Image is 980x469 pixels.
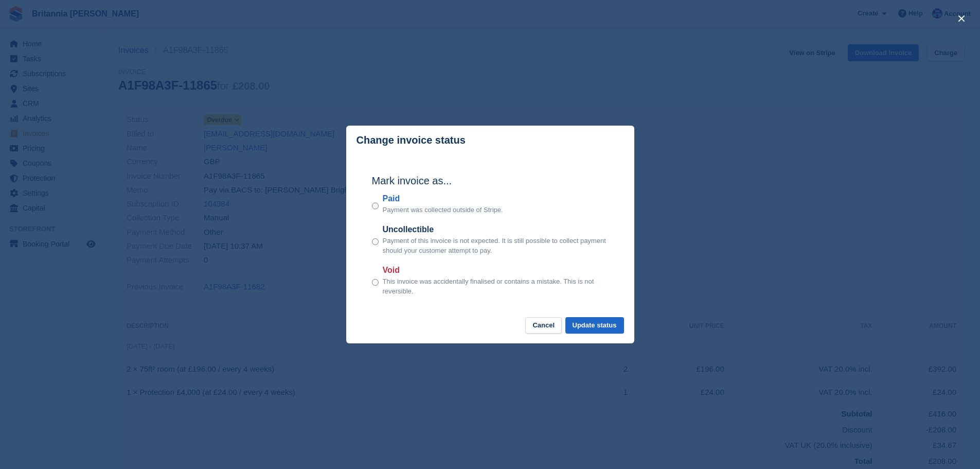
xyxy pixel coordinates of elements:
p: Change invoice status [357,134,466,146]
p: This invoice was accidentally finalised or contains a mistake. This is not reversible. [383,276,609,297]
p: Payment was collected outside of Stripe. [383,205,503,215]
h2: Mark invoice as... [372,173,609,188]
button: Update status [565,317,624,334]
label: Void [383,264,609,276]
button: Cancel [525,317,562,334]
label: Paid [383,193,503,205]
button: close [953,10,970,27]
p: Payment of this invoice is not expected. It is still possible to collect payment should your cust... [383,236,609,256]
label: Uncollectible [383,223,609,236]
